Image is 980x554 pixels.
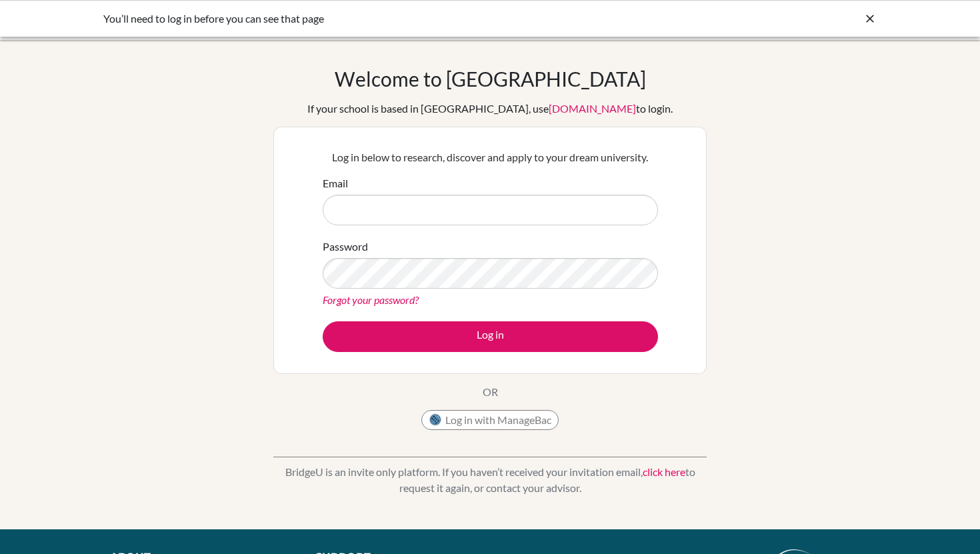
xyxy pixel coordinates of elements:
div: If your school is based in [GEOGRAPHIC_DATA], use to login. [307,101,673,117]
label: Password [323,239,368,255]
label: Email [323,175,348,191]
h1: Welcome to [GEOGRAPHIC_DATA] [335,67,646,91]
button: Log in with ManageBac [421,410,559,430]
div: You’ll need to log in before you can see that page [103,11,677,27]
p: OR [483,384,498,400]
button: Log in [323,321,658,352]
a: [DOMAIN_NAME] [549,102,636,115]
a: click here [643,465,685,478]
p: BridgeU is an invite only platform. If you haven’t received your invitation email, to request it ... [273,464,707,496]
a: Forgot your password? [323,293,419,306]
p: Log in below to research, discover and apply to your dream university. [323,149,658,165]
